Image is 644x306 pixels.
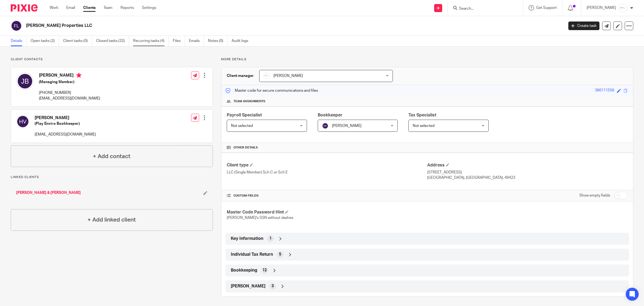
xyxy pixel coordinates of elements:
[459,6,507,11] input: Search
[233,99,265,104] span: Team assignments
[221,57,633,62] p: More details
[227,170,427,175] p: LLC (Single Member) Sch C or Sch E
[11,36,27,46] a: Details
[31,36,59,46] a: Open tasks (2)
[332,124,361,128] span: [PERSON_NAME]
[227,162,427,168] h4: Client type
[568,22,599,30] a: Create task
[427,162,628,168] h4: Address
[231,252,273,257] span: Individual Tax Return
[413,124,434,128] span: Not selected
[227,113,262,117] span: Payroll Specialist
[35,121,96,126] h5: (Play Enviro Bookkeeper)
[208,36,228,46] a: Notes (0)
[104,5,112,10] a: Team
[83,5,96,10] a: Clients
[322,123,328,129] img: svg%3E
[427,175,628,180] p: [GEOGRAPHIC_DATA], [GEOGRAPHIC_DATA], 49423
[63,36,92,46] a: Client tasks (0)
[39,96,100,101] p: [EMAIL_ADDRESS][DOMAIN_NAME]
[227,194,427,198] h4: CUSTOM FIELDS
[262,268,267,273] span: 12
[39,79,100,85] h5: (Managing Member)
[96,36,129,46] a: Closed tasks (32)
[133,36,169,46] a: Recurring tasks (4)
[231,283,265,289] span: [PERSON_NAME]
[39,73,100,79] h4: [PERSON_NAME]
[233,145,258,150] span: Other details
[227,209,427,215] h4: Master Code Password Hint
[11,175,213,179] p: Linked clients
[173,36,185,46] a: Files
[11,57,213,62] p: Client contacts
[16,73,34,90] img: svg%3E
[232,36,252,46] a: Audit logs
[231,268,257,273] span: Bookkeeping
[87,216,136,224] h4: + Add linked client
[50,5,58,10] a: Work
[227,216,293,220] span: [PERSON_NAME]'s SSN without dashes
[273,74,303,78] span: [PERSON_NAME]
[39,90,100,95] p: [PHONE_NUMBER]
[269,236,272,241] span: 1
[189,36,204,46] a: Emails
[66,5,75,10] a: Email
[231,124,253,128] span: Not selected
[35,132,96,137] p: [EMAIL_ADDRESS][DOMAIN_NAME]
[231,236,263,241] span: Key Information
[264,73,270,79] img: _Logo.png
[272,283,274,289] span: 3
[142,5,156,10] a: Settings
[536,6,557,10] span: Get Support
[227,73,254,79] h3: Client manager
[76,73,82,78] i: Primary
[318,113,342,117] span: Bookkeeper
[35,115,96,121] h4: [PERSON_NAME]
[408,113,436,117] span: Tax Specialist
[427,170,628,175] p: [STREET_ADDRESS]
[225,88,318,93] p: Master code for secure communications and files
[11,20,22,31] img: svg%3E
[16,190,81,195] a: [PERSON_NAME] & [PERSON_NAME]
[120,5,134,10] a: Reports
[279,252,281,257] span: 5
[595,88,614,94] div: 366111556
[26,23,453,29] h2: [PERSON_NAME] Properties LLC
[16,115,29,128] img: svg%3E
[11,4,38,12] img: Pixie
[619,4,627,12] img: _Logo.png
[587,5,616,10] p: [PERSON_NAME]
[579,193,610,198] label: Show empty fields
[93,152,130,161] h4: + Add contact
